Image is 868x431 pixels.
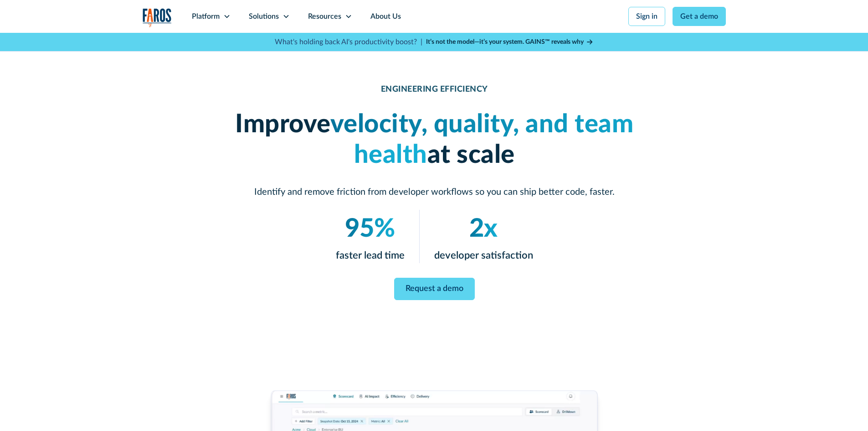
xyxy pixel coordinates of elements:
[345,216,395,242] em: 95%
[673,7,726,26] a: Get a demo
[143,8,172,27] img: Logo of the analytics and reporting company Faros.
[335,248,404,263] p: faster lead time
[308,11,341,22] div: Resources
[434,248,533,263] p: developer satisfaction
[275,36,422,47] p: What's holding back AI's productivity boost? |
[380,85,488,95] div: ENGINEERING EFFICIENCY
[469,216,498,242] em: 2x
[192,11,220,22] div: Platform
[426,39,584,45] strong: It’s not the model—it’s your system. GAINS™ reveals why
[330,112,633,168] em: velocity, quality, and team health
[143,8,172,27] a: home
[249,11,279,22] div: Solutions
[394,278,474,300] a: Request a demo
[216,185,653,199] p: Identify and remove friction from developer workflows so you can ship better code, faster.
[628,7,665,26] a: Sign in
[216,109,653,171] h1: Improve at scale
[426,37,594,47] a: It’s not the model—it’s your system. GAINS™ reveals why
